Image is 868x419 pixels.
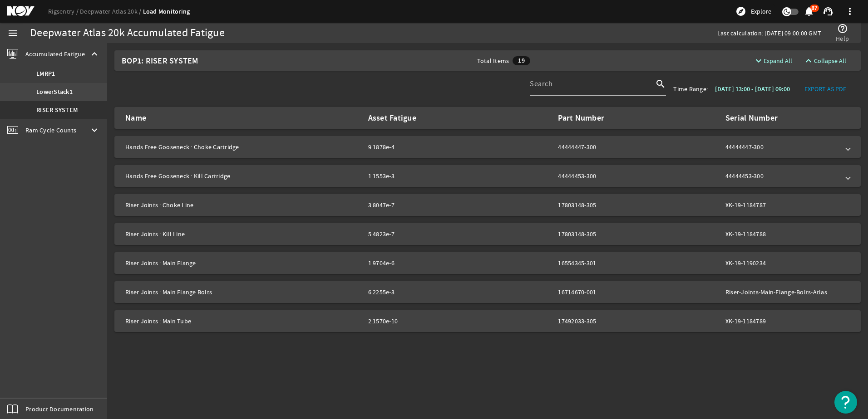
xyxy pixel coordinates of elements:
[114,310,861,332] mat-expansion-panel-header: Riser Joints : Main Tube2.1570e-1017492033-305XK-19-1184789
[125,287,361,297] mat-panel-title: Riser Joints : Main Flange Bolts
[836,34,849,43] span: Help
[558,113,615,122] div: Part Number
[725,317,839,326] div: XK-19-1184789
[725,171,839,180] div: 44444453-300
[764,56,792,65] span: Expand All
[837,23,848,34] mat-icon: help_outline
[48,7,80,15] a: Rigsentry
[7,28,18,39] mat-icon: menu
[751,7,771,16] span: Explore
[125,258,361,268] mat-panel-title: Riser Joints : Main Flange
[804,6,814,17] mat-icon: notifications
[125,171,361,180] mat-panel-title: Hands Free Gooseneck : Kill Cartridge
[368,142,448,151] div: 9.1878e-4
[36,106,78,115] b: RISER SYSTEM
[735,6,746,17] mat-icon: explore
[125,229,361,239] mat-panel-title: Riser Joints : Kill Line
[530,82,653,93] input: Search
[725,287,839,297] div: Riser-Joints-Main-Flange-Bolts-Atlas
[36,88,73,97] b: LowerStack1
[125,200,361,209] mat-panel-title: Riser Joints : Choke Line
[725,200,839,209] div: XK-19-1184787
[558,287,615,297] div: 16714670-001
[25,126,76,135] span: Ram Cycle Counts
[477,56,509,65] span: Total Items
[114,223,861,245] mat-expansion-panel-header: Riser Joints : Kill Line5.4823e-717803148-305XK-19-1184788
[753,55,760,66] mat-icon: expand_more
[368,317,448,326] div: 2.1570e-10
[655,78,666,89] i: search
[80,7,143,15] a: Deepwater Atlas 20k
[715,85,790,93] b: [DATE] 13:00 - [DATE] 09:00
[143,7,190,16] a: Load Monitoring
[114,107,861,129] mat-expansion-panel-header: NameAsset FatiguePart NumberSerial Number
[36,69,55,78] b: LMRP1
[823,6,833,17] mat-icon: support_agent
[368,287,448,297] div: 6.2255e-3
[89,49,100,59] mat-icon: keyboard_arrow_up
[558,258,615,268] div: 16554345-301
[834,391,857,414] button: Open Resource Center
[797,81,853,97] button: EXPORT AS PDF
[368,200,448,209] div: 3.8047e-7
[725,142,839,151] div: 44444447-300
[368,258,448,268] div: 1.9704e-6
[814,56,846,65] span: Collapse All
[717,29,821,38] div: Last calculation: [DATE] 09:00:00 GMT
[725,229,839,239] div: XK-19-1184788
[558,171,615,180] div: 44444453-300
[804,84,846,93] span: EXPORT AS PDF
[125,113,361,122] mat-panel-title: Name
[114,252,861,274] mat-expansion-panel-header: Riser Joints : Main Flange1.9704e-616554345-301XK-19-1190234
[114,281,861,303] mat-expansion-panel-header: Riser Joints : Main Flange Bolts6.2255e-316714670-001Riser-Joints-Main-Flange-Bolts-Atlas
[114,194,861,216] mat-expansion-panel-header: Riser Joints : Choke Line3.8047e-717803148-305XK-19-1184787
[114,165,861,187] mat-expansion-panel-header: Hands Free Gooseneck : Kill Cartridge1.1553e-344444453-30044444453-300
[30,29,225,38] div: Deepwater Atlas 20k Accumulated Fatigue
[513,56,530,65] span: 19
[839,0,861,22] button: more_vert
[673,84,708,93] div: Time Range:
[708,81,797,97] button: [DATE] 13:00 - [DATE] 09:00
[799,53,850,69] button: Collapse All
[558,142,615,151] div: 44444447-300
[368,113,448,122] div: Asset Fatigue
[750,53,796,69] button: Expand All
[114,136,861,158] mat-expansion-panel-header: Hands Free Gooseneck : Choke Cartridge9.1878e-444444447-30044444447-300
[368,171,448,180] div: 1.1553e-3
[368,229,448,239] div: 5.4823e-7
[125,142,361,151] mat-panel-title: Hands Free Gooseneck : Choke Cartridge
[558,317,615,326] div: 17492033-305
[530,79,552,88] mat-label: Search
[25,49,85,58] span: Accumulated Fatigue
[725,258,839,268] div: XK-19-1190234
[89,125,100,136] mat-icon: keyboard_arrow_down
[803,55,810,66] mat-icon: expand_less
[558,200,615,209] div: 17803148-305
[725,113,839,122] div: Serial Number
[804,7,814,16] button: 87
[122,50,258,71] div: BOP1: RISER SYSTEM
[25,404,94,414] span: Product Documentation
[732,4,775,19] button: Explore
[125,317,361,326] mat-panel-title: Riser Joints : Main Tube
[558,229,615,239] div: 17803148-305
